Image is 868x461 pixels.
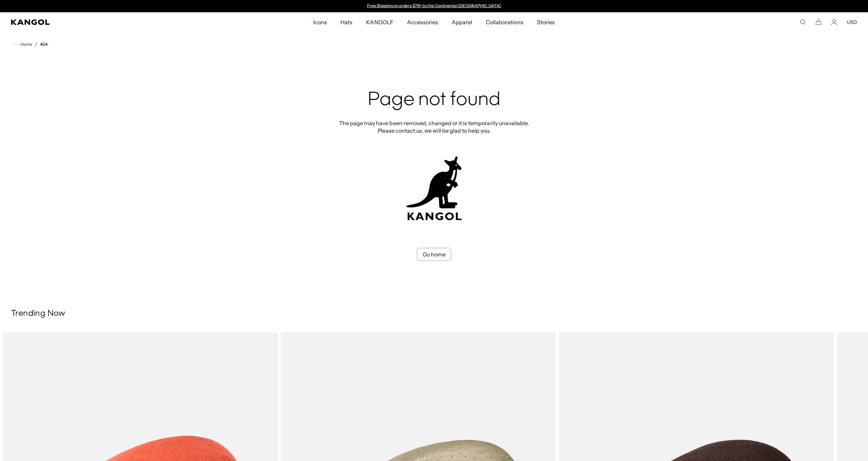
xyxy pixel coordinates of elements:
[417,248,451,261] a: Go home
[407,12,438,32] span: Accessories
[337,89,531,111] h2: Page not found
[366,12,393,32] span: KANGOLF
[334,12,359,32] a: Hats
[486,12,523,32] span: Collaborations
[306,12,334,32] a: Icons
[367,3,501,8] a: Free Shipping on orders $79+ to the Continental [GEOGRAPHIC_DATA]
[313,12,327,32] span: Icons
[337,119,531,134] p: The page may have been removed, changed or it is temporarily unavailable. Please contact us, we w...
[479,12,530,32] a: Collaborations
[359,12,400,32] a: KANGOLF
[364,3,504,9] div: 1 of 2
[11,309,857,319] h3: Trending Now
[530,12,562,32] a: Stories
[537,12,555,32] span: Stories
[40,42,47,47] a: 404
[847,19,857,25] button: USD
[400,12,445,32] a: Accessories
[815,19,822,25] button: Cart
[19,42,32,47] span: Home
[32,40,37,48] li: /
[452,12,472,32] span: Apparel
[405,156,463,221] img: kangol-404-logo.jpg
[13,41,32,47] a: Home
[445,12,479,32] a: Apparel
[800,19,806,25] summary: Search here
[364,3,504,9] slideshow-component: Announcement bar
[364,3,504,9] div: Announcement
[11,19,208,25] a: Kangol
[341,12,352,32] span: Hats
[831,19,837,25] a: Account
